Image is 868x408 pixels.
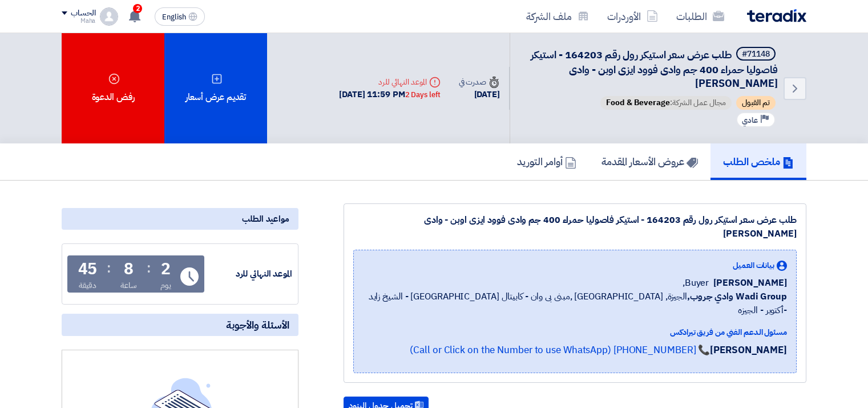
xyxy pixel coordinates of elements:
[62,208,298,230] div: مواعيد الطلب
[736,96,776,110] span: تم القبول
[600,96,732,110] span: مجال عمل الشركة:
[459,76,500,88] div: صدرت في
[517,155,576,168] h5: أوامر التوريد
[405,89,441,101] div: 2 Days left
[687,290,787,303] b: Wadi Group وادي جروب,
[363,326,787,338] div: مسئول الدعم الفني من فريق تيرادكس
[606,97,670,109] span: Food & Beverage
[410,343,710,357] a: 📞 [PHONE_NUMBER] (Call or Click on the Number to use WhatsApp)
[155,7,205,26] button: English
[504,143,589,180] a: أوامر التوريد
[160,279,171,291] div: يوم
[120,279,137,291] div: ساعة
[207,267,292,281] div: الموعد النهائي للرد
[601,155,698,168] h5: عروض الأسعار المقدمة
[107,258,111,278] div: :
[667,3,733,30] a: الطلبات
[161,261,171,277] div: 2
[78,261,98,277] div: 45
[524,47,778,90] h5: طلب عرض سعر استيكر رول رقم 164203 - استيكر فاصوليا حمراء 400 جم وادى فوود ايزى اوبن - وادى فود ال...
[164,33,267,143] div: تقديم عرض أسعار
[598,3,667,30] a: الأوردرات
[124,261,134,277] div: 8
[517,3,598,30] a: ملف الشركة
[742,50,770,58] div: #71148
[531,47,778,91] span: طلب عرض سعر استيكر رول رقم 164203 - استيكر فاصوليا حمراء 400 جم وادى فوود ايزى اوبن - وادى [PERSO...
[71,9,95,18] div: الحساب
[363,290,787,317] span: الجيزة, [GEOGRAPHIC_DATA] ,مبنى بى وان - كابيتال [GEOGRAPHIC_DATA] - الشيخ زايد -أكتوبر - الجيزه
[459,88,500,101] div: [DATE]
[710,143,806,180] a: ملخص الطلب
[723,155,794,168] h5: ملخص الطلب
[339,88,440,101] div: [DATE] 11:59 PM
[147,258,151,278] div: :
[62,33,164,143] div: رفض الدعوة
[710,343,787,357] strong: [PERSON_NAME]
[62,18,95,24] div: Maha
[226,318,289,331] span: الأسئلة والأجوبة
[683,276,709,290] span: Buyer,
[79,279,96,291] div: دقيقة
[713,276,787,290] span: [PERSON_NAME]
[589,143,710,180] a: عروض الأسعار المقدمة
[100,7,118,26] img: profile_test.png
[353,213,797,241] div: طلب عرض سعر استيكر رول رقم 164203 - استيكر فاصوليا حمراء 400 جم وادى فوود ايزى اوبن - وادى [PERSO...
[747,9,806,22] img: Teradix logo
[133,4,142,13] span: 2
[162,13,186,21] span: English
[742,115,758,126] span: عادي
[733,259,774,271] span: بيانات العميل
[339,76,440,88] div: الموعد النهائي للرد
